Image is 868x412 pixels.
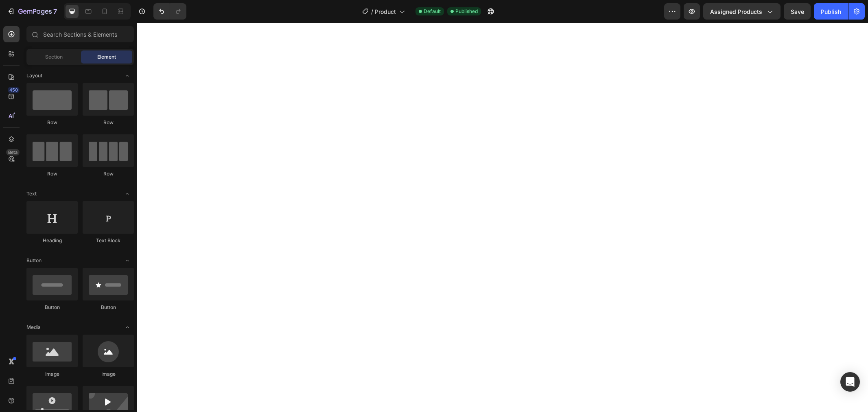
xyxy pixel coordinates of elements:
span: Section [45,53,63,61]
button: Save [784,3,811,20]
div: 450 [8,87,20,93]
input: Search Sections & Elements [26,26,134,42]
div: Publish [821,7,841,16]
button: Publish [814,3,848,20]
div: Open Intercom Messenger [840,372,860,392]
div: Beta [6,149,20,156]
div: Heading [26,237,78,244]
span: Toggle open [121,254,134,267]
button: Assigned Products [703,3,781,20]
span: Text [26,190,37,197]
div: Row [26,119,78,126]
span: Element [97,53,116,61]
div: Image [26,370,78,378]
div: Row [26,170,78,178]
p: 7 [53,7,57,16]
div: Undo/Redo [153,3,186,20]
span: Save [791,8,804,15]
span: Toggle open [121,321,134,334]
span: Media [26,324,41,331]
span: Toggle open [121,187,134,200]
span: Assigned Products [710,7,762,16]
span: Published [455,8,478,15]
span: Toggle open [121,69,134,82]
span: Button [26,257,42,264]
div: Button [83,304,134,311]
iframe: Design area [137,23,868,412]
span: Layout [26,72,42,79]
div: Text Block [83,237,134,244]
div: Row [83,119,134,126]
div: Image [83,370,134,378]
div: Button [26,304,78,311]
span: / [371,7,373,16]
button: 7 [3,3,61,20]
div: Row [83,170,134,178]
span: Default [424,8,441,15]
span: Product [375,7,396,16]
